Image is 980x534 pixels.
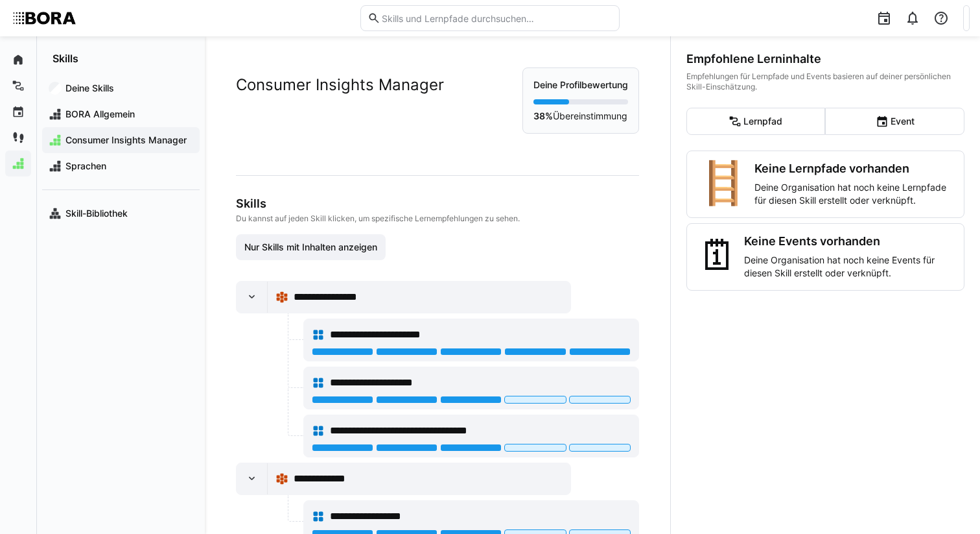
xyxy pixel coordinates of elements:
[686,71,964,92] div: Empfehlungen für Lernpfade und Events basieren auf deiner persönlichen Skill-Einschätzung.
[236,75,444,95] h2: Consumer Insights Manager
[754,162,953,176] h3: Keine Lernpfade vorhanden
[686,52,964,66] div: Empfohlene Lerninhalte
[64,108,193,121] span: BORA Allgemein
[64,160,193,173] span: Sprachen
[533,110,553,121] strong: 38%
[744,254,953,280] p: Deine Organisation hat noch keine Events für diesen Skill erstellt oder verknüpft.
[825,108,964,135] eds-button-option: Event
[697,162,749,207] div: 🪜
[64,134,193,147] span: Consumer Insights Manager
[533,79,628,91] p: Deine Profilbewertung
[236,213,639,224] p: Du kannst auf jeden Skill klicken, um spezifische Lernempfehlungen zu sehen.
[744,234,953,249] h3: Keine Events vorhanden
[242,241,379,254] span: Nur Skills mit Inhalten anzeigen
[754,181,953,207] p: Deine Organisation hat noch keine Lernpfade für diesen Skill erstellt oder verknüpft.
[236,234,386,260] button: Nur Skills mit Inhalten anzeigen
[697,234,739,280] div: 🗓
[236,197,639,211] h3: Skills
[533,110,628,123] p: Übereinstimmung
[380,12,612,24] input: Skills und Lernpfade durchsuchen…
[686,108,826,135] eds-button-option: Lernpfad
